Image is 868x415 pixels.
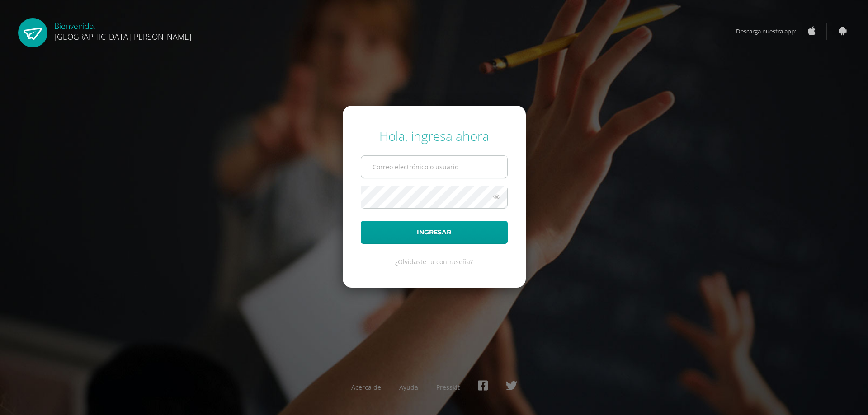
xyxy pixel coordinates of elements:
button: Ingresar [361,221,508,244]
a: ¿Olvidaste tu contraseña? [395,257,473,266]
a: Acerca de [351,383,381,392]
span: [GEOGRAPHIC_DATA][PERSON_NAME] [54,31,192,42]
input: Correo electrónico o usuario [361,156,507,178]
a: Presskit [436,383,460,392]
div: Hola, ingresa ahora [361,127,508,145]
div: Bienvenido, [54,18,192,42]
span: Descarga nuestra app: [736,23,805,40]
a: Ayuda [399,383,418,392]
